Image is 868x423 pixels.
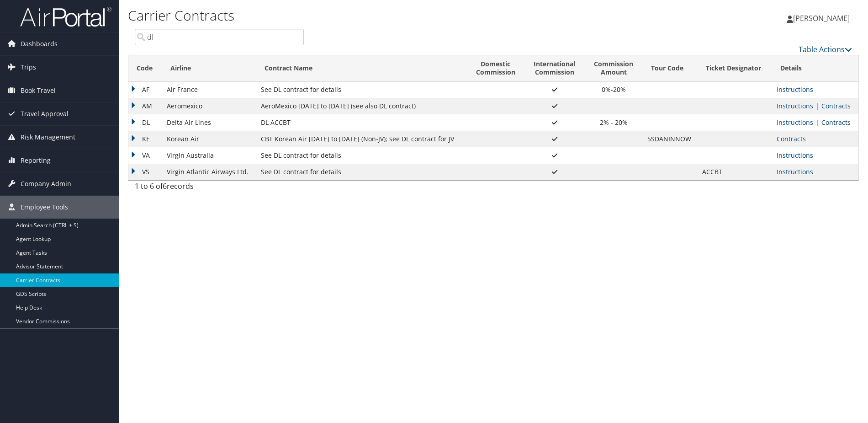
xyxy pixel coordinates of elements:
[21,32,58,55] span: Dashboards
[256,55,466,81] th: Contract Name: activate to sort column ascending
[163,181,167,191] span: 6
[128,98,162,114] td: AM
[135,181,304,196] div: 1 to 6 of records
[162,98,257,114] td: Aeromexico
[813,118,821,127] span: |
[799,44,852,54] a: Table Actions
[21,149,51,172] span: Reporting
[777,134,806,143] a: View Contracts
[585,81,643,98] td: 0%-20%
[772,55,858,81] th: Details: activate to sort column ascending
[793,13,850,23] span: [PERSON_NAME]
[21,196,68,219] span: Employee Tools
[777,167,813,176] a: View Ticketing Instructions
[256,131,466,147] td: CBT Korean Air [DATE] to [DATE] (Non-JV); see DL contract for JV
[256,98,466,114] td: AeroMexico [DATE] to [DATE] (see also DL contract)
[128,114,162,131] td: DL
[256,147,466,164] td: See DL contract for details
[698,164,772,180] td: ACCBT
[585,55,643,81] th: CommissionAmount: activate to sort column ascending
[256,81,466,98] td: See DL contract for details
[813,102,821,110] span: |
[585,114,643,131] td: 2% - 20%
[643,131,698,147] td: 5SDANINNOW
[162,114,257,131] td: Delta Air Lines
[466,55,524,81] th: DomesticCommission: activate to sort column ascending
[256,114,466,131] td: DL ACCBT
[162,81,257,98] td: Air France
[698,55,772,81] th: Ticket Designator: activate to sort column ascending
[21,79,56,102] span: Book Travel
[20,6,111,27] img: airportal-logo.png
[777,85,813,94] a: View Ticketing Instructions
[524,55,585,81] th: InternationalCommission: activate to sort column ascending
[777,151,813,160] a: View Ticketing Instructions
[21,126,75,149] span: Risk Management
[128,131,162,147] td: KE
[821,102,851,110] a: View Contracts
[162,131,257,147] td: Korean Air
[162,55,257,81] th: Airline: activate to sort column ascending
[162,147,257,164] td: Virgin Australia
[162,164,257,180] td: Virgin Atlantic Airways Ltd.
[128,147,162,164] td: VA
[128,55,162,81] th: Code: activate to sort column descending
[128,164,162,180] td: VS
[128,81,162,98] td: AF
[135,29,304,45] input: Search
[256,164,466,180] td: See DL contract for details
[787,5,859,32] a: [PERSON_NAME]
[21,56,36,79] span: Trips
[777,118,813,127] a: View Ticketing Instructions
[128,6,615,25] h1: Carrier Contracts
[21,102,69,125] span: Travel Approval
[643,55,698,81] th: Tour Code: activate to sort column ascending
[821,118,851,127] a: View Contracts
[777,102,813,110] a: View Ticketing Instructions
[21,172,71,195] span: Company Admin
